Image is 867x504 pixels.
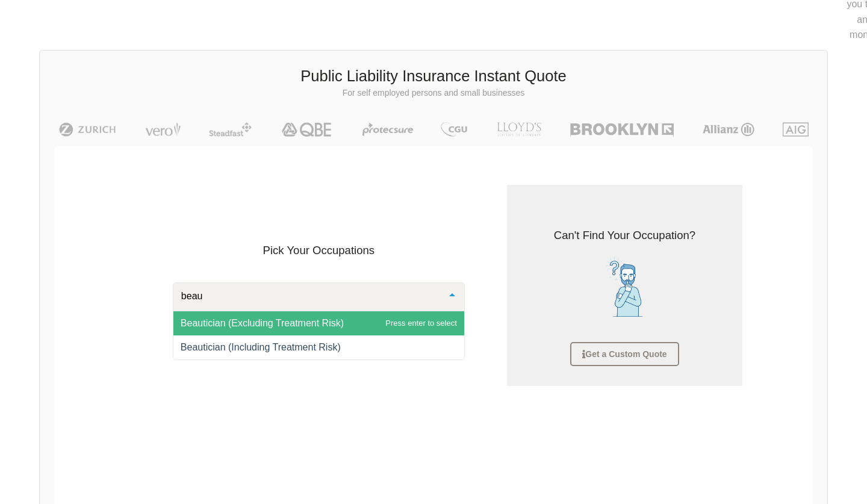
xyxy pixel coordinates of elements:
[516,228,733,243] h3: Can't Find Your Occupation?
[181,318,344,328] span: Beautician (Excluding Treatment Risk)
[697,122,760,137] img: Allianz | Public Liability Insurance
[140,122,186,137] img: Vero | Public Liability Insurance
[178,290,440,302] input: Type to search and select
[173,243,465,258] h3: Pick Your Occupations
[49,87,818,99] p: For self employed persons and small businesses
[181,342,341,352] span: Beautician (Including Treatment Risk)
[570,342,679,366] a: Get a Custom Quote
[275,122,340,137] img: QBE | Public Liability Insurance
[49,66,818,87] h3: Public Liability Insurance Instant Quote
[436,122,472,137] img: CGU | Public Liability Insurance
[54,122,122,137] img: Zurich | Public Liability Insurance
[490,122,548,137] img: LLOYD's | Public Liability Insurance
[565,122,678,137] img: Brooklyn | Public Liability Insurance
[204,122,257,137] img: Steadfast | Public Liability Insurance
[778,122,813,137] img: AIG | Public Liability Insurance
[358,122,418,137] img: Protecsure | Public Liability Insurance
